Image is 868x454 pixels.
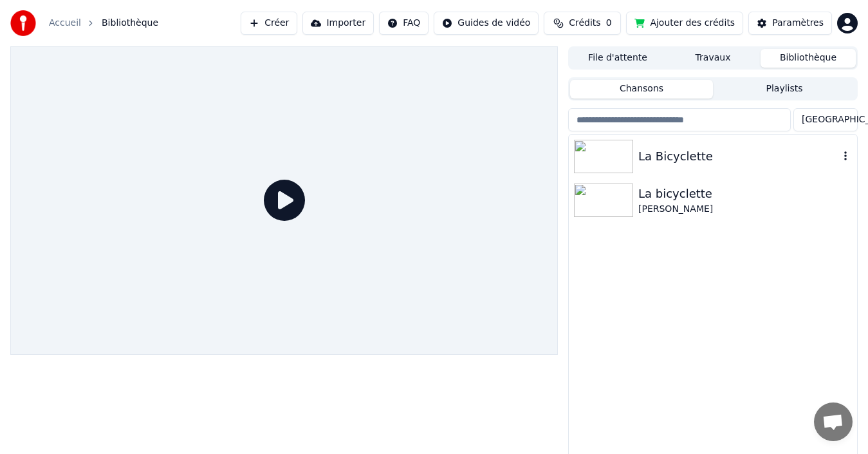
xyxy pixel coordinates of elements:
[713,80,856,99] button: Playlists
[665,49,761,68] button: Travaux
[379,12,429,35] button: FAQ
[626,12,743,35] button: Ajouter des crédits
[570,49,665,68] button: File d'attente
[241,12,297,35] button: Créer
[638,147,839,166] div: La Bicyclette
[748,12,832,35] button: Paramètres
[638,203,852,216] div: [PERSON_NAME]
[569,17,600,30] span: Crédits
[10,10,36,36] img: youka
[434,12,539,35] button: Guides de vidéo
[49,17,158,30] nav: breadcrumb
[49,17,81,30] a: Accueil
[814,402,853,441] div: Ouvrir le chat
[544,12,621,35] button: Crédits0
[606,17,612,30] span: 0
[761,49,856,68] button: Bibliothèque
[638,185,852,203] div: La bicyclette
[102,17,158,30] span: Bibliothèque
[302,12,374,35] button: Importer
[772,17,824,30] div: Paramètres
[570,80,713,99] button: Chansons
